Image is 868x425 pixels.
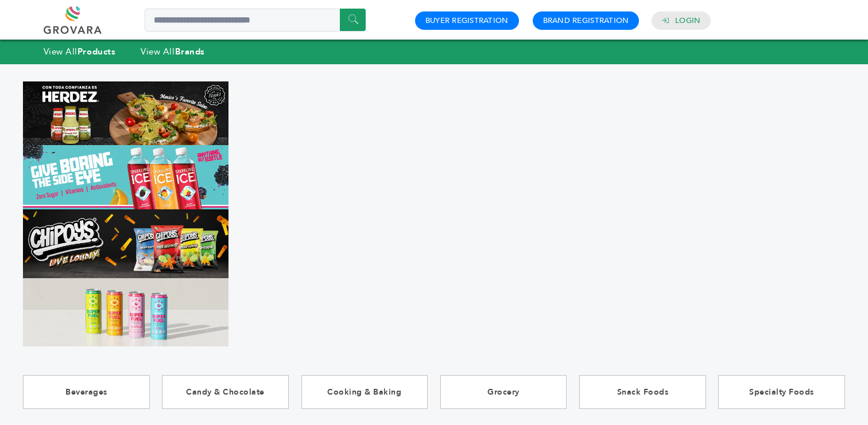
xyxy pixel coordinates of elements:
[162,375,289,409] a: Candy & Chocolate
[425,15,509,26] a: Buyer Registration
[675,15,700,26] a: Login
[145,9,366,32] input: Search a product or brand...
[175,46,205,57] strong: Brands
[141,46,205,57] a: View AllBrands
[440,375,567,409] a: Grocery
[77,46,115,57] strong: Products
[23,145,228,209] img: Marketplace Top Banner 2
[579,375,706,409] a: Snack Foods
[543,15,629,26] a: Brand Registration
[23,81,228,146] img: Marketplace Top Banner 1
[23,278,228,346] img: Marketplace Top Banner 4
[23,209,228,278] img: Marketplace Top Banner 3
[23,375,150,409] a: Beverages
[718,375,845,409] a: Specialty Foods
[44,46,116,57] a: View AllProducts
[301,375,428,409] a: Cooking & Baking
